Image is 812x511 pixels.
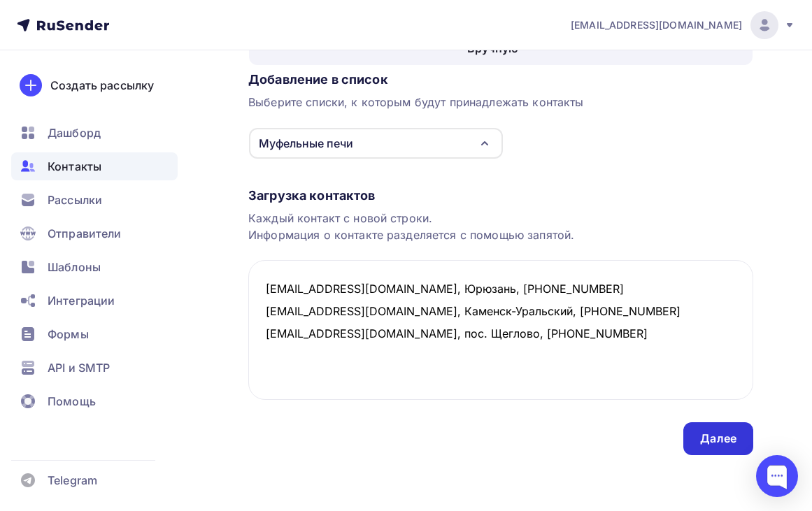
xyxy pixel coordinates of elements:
span: Интеграции [48,292,115,309]
div: Добавление в список [248,71,753,88]
span: Telegram [48,472,97,489]
a: Формы [11,320,178,348]
span: Дашборд [48,124,101,141]
span: Отправители [48,225,122,242]
div: Загрузка контактов [248,187,753,204]
a: Отправители [11,219,178,247]
span: Рассылки [48,192,102,208]
span: Контакты [48,158,101,175]
div: Создать рассылку [50,77,154,94]
span: Шаблоны [48,259,101,275]
button: Муфельные печи [248,127,504,159]
div: Далее [700,431,736,447]
a: Рассылки [11,186,178,214]
span: API и SMTP [48,359,110,376]
a: Контакты [11,152,178,180]
a: Шаблоны [11,253,178,281]
span: Помощь [48,393,96,410]
div: Муфельные печи [259,135,353,152]
div: Каждый контакт с новой строки. Информация о контакте разделяется с помощью запятой. [248,210,753,243]
a: Дашборд [11,119,178,147]
a: [EMAIL_ADDRESS][DOMAIN_NAME] [571,11,795,39]
span: Формы [48,326,89,343]
div: Выберите списки, к которым будут принадлежать контакты [248,94,753,110]
span: [EMAIL_ADDRESS][DOMAIN_NAME] [571,18,742,32]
